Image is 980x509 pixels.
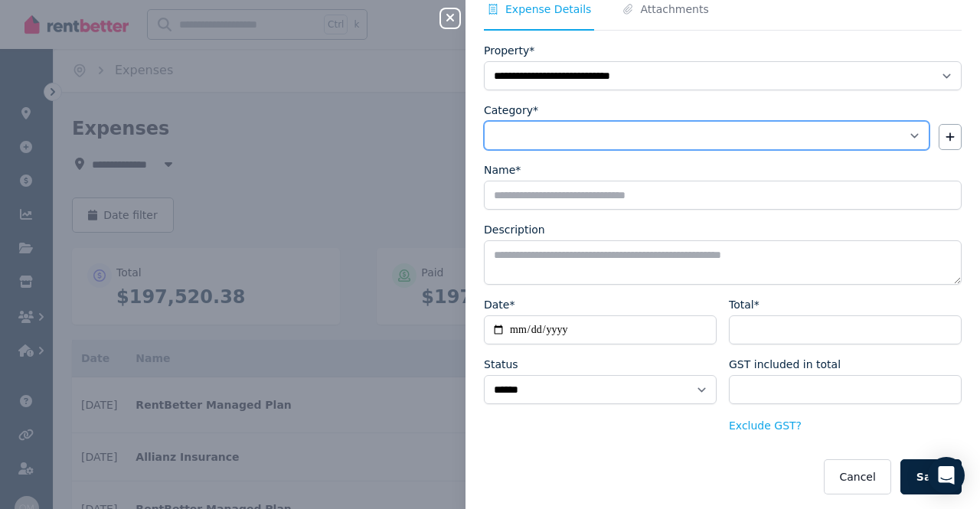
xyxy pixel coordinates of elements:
label: GST included in total [729,357,841,372]
label: Status [484,357,518,372]
label: Description [484,222,545,237]
span: Attachments [640,2,708,17]
button: Save [900,459,962,494]
span: Expense Details [505,2,591,17]
label: Name* [484,162,521,178]
label: Category* [484,103,538,118]
label: Total* [729,297,759,312]
button: Cancel [824,459,890,494]
div: Open Intercom Messenger [928,457,965,494]
label: Date* [484,297,514,312]
label: Property* [484,43,534,58]
nav: Tabs [484,2,962,31]
button: Exclude GST? [729,418,802,433]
